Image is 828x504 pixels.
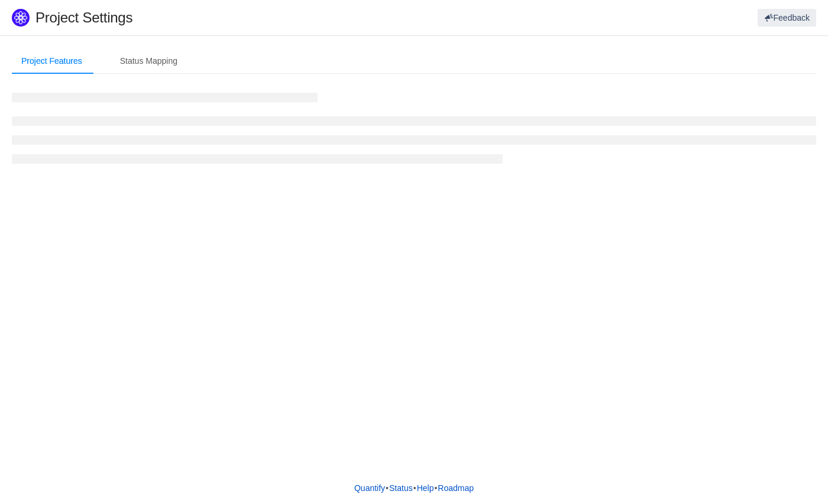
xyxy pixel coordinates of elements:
[413,483,416,493] span: •
[12,48,92,74] div: Project Features
[386,483,389,493] span: •
[758,9,816,27] button: Feedback
[416,479,435,497] a: Help
[12,9,30,27] img: Quantify
[437,479,474,497] a: Roadmap
[389,479,413,497] a: Status
[111,48,187,74] div: Status Mapping
[354,479,386,497] a: Quantify
[35,9,496,27] h1: Project Settings
[434,483,437,493] span: •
